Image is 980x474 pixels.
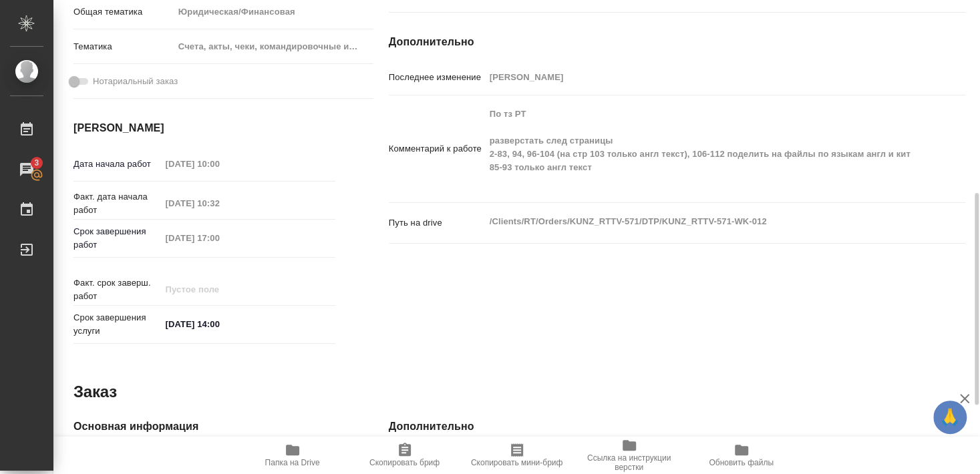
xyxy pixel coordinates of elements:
p: Срок завершения работ [73,225,161,252]
input: Пустое поле [485,67,917,87]
div: Юридическая/Финансовая [174,1,374,23]
span: Ссылка на инструкции верстки [581,453,677,472]
input: ✎ Введи что-нибудь [161,314,278,334]
button: Обновить файлы [685,437,798,474]
input: Пустое поле [161,280,278,299]
a: 3 [3,153,50,186]
input: Пустое поле [161,194,278,213]
p: Дата начала работ [73,158,161,171]
textarea: /Clients/RT/Orders/KUNZ_RTTV-571/DTP/KUNZ_RTTV-571-WK-012 [485,210,917,233]
button: 🙏 [933,401,967,434]
p: Последнее изменение [389,71,485,84]
span: 3 [26,156,47,170]
p: Путь на drive [389,216,485,230]
input: Пустое поле [161,154,278,174]
span: 🙏 [939,403,961,431]
button: Папка на Drive [236,437,349,474]
input: Пустое поле [161,228,278,248]
span: Папка на Drive [265,458,320,467]
h2: Заказ [73,381,117,403]
button: Скопировать мини-бриф [461,437,573,474]
p: Тематика [73,40,174,53]
h4: Дополнительно [389,419,965,435]
span: Скопировать мини-бриф [471,458,562,467]
p: Факт. срок заверш. работ [73,276,161,303]
p: Срок завершения услуги [73,311,161,338]
div: Счета, акты, чеки, командировочные и таможенные документы [174,35,374,58]
span: Скопировать бриф [369,458,440,467]
p: Комментарий к работе [389,142,485,156]
p: Факт. дата начала работ [73,190,161,217]
h4: Дополнительно [389,34,965,50]
button: Скопировать бриф [349,437,461,474]
span: Обновить файлы [709,458,774,467]
span: Нотариальный заказ [93,75,178,88]
h4: [PERSON_NAME] [73,120,335,136]
p: Общая тематика [73,5,174,19]
textarea: По тз РТ разверстать след страницы 2-83, 94, 96-104 (на стр 103 только англ текст), 106-112 подел... [485,103,917,192]
h4: Основная информация [73,419,335,435]
button: Ссылка на инструкции верстки [573,437,685,474]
